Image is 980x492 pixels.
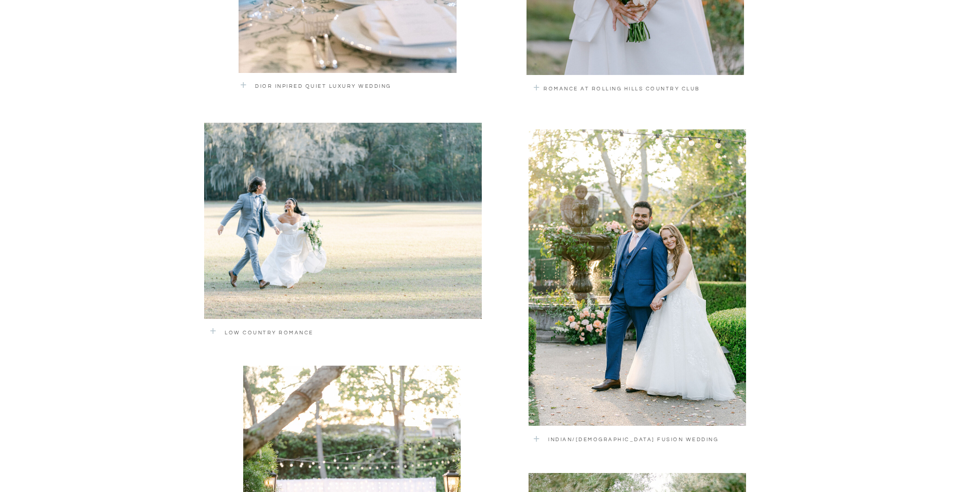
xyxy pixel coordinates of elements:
a: + [533,77,554,107]
a: Low Country Romance [225,328,418,340]
a: Indian/[DEMOGRAPHIC_DATA] Fusion Wedding [548,435,741,447]
a: + [240,74,261,105]
a: + [533,428,554,459]
a: romance at rolling hills country club [543,84,737,99]
a: + [210,320,230,351]
a: dior inpired quiet luxury wedding [255,82,448,97]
